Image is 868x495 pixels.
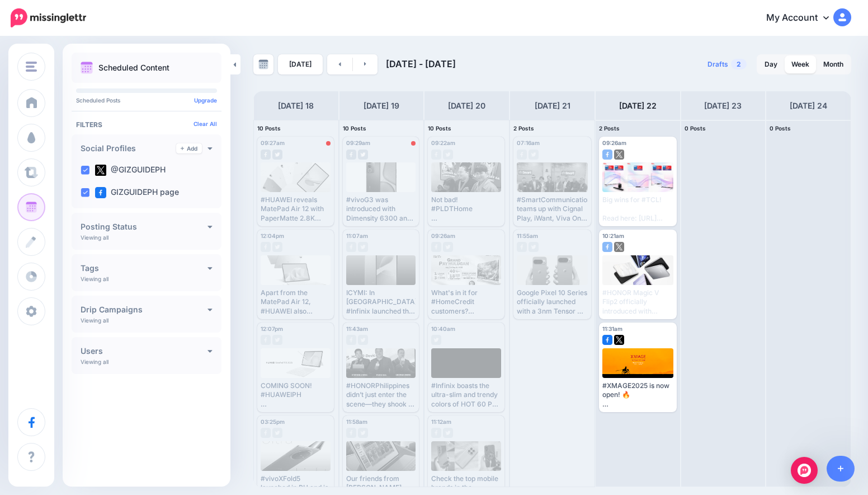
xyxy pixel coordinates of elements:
[602,242,612,252] img: facebook-square.png
[81,234,108,241] p: Viewing all
[95,165,106,176] img: twitter-square.png
[431,242,441,252] img: facebook-grey-square.png
[614,150,624,160] img: twitter-square.png
[81,306,207,314] h4: Drip Campaigns
[261,139,285,146] span: 09:27am
[602,195,673,223] div: Big wins for #TCL! Read here: [URL][DOMAIN_NAME]
[272,150,282,160] img: twitter-grey-square.png
[513,125,534,132] span: 2 Posts
[278,99,314,113] h4: [DATE] 18
[758,55,784,73] a: Day
[346,195,416,223] div: #vivoG3 was introduced with Dimensity 6300 and a 6,000mAh battery. Read here: [URL][DOMAIN_NAME]
[785,55,816,73] a: Week
[431,150,441,160] img: facebook-grey-square.png
[602,288,673,316] div: #HONOR Magic V Flip2 officially introduced with Snapdragon 8 Gen 3, 200MP camera, and 5,500mAh ba...
[26,62,37,72] img: menu.png
[517,139,540,146] span: 07:16am
[278,54,323,74] a: [DATE]
[81,144,176,152] h4: Social Profiles
[428,125,451,132] span: 10 Posts
[194,120,217,127] a: Clear All
[701,54,753,74] a: Drafts2
[261,242,271,252] img: facebook-grey-square.png
[272,242,282,252] img: twitter-grey-square.png
[443,428,453,438] img: twitter-grey-square.png
[443,242,453,252] img: twitter-grey-square.png
[261,232,284,239] span: 12:04pm
[529,242,539,252] img: twitter-grey-square.png
[257,125,281,132] span: 10 Posts
[364,99,399,113] h4: [DATE] 19
[602,150,612,160] img: facebook-square.png
[81,223,207,231] h4: Posting Status
[386,58,456,69] span: [DATE] - [DATE]
[517,242,527,252] img: facebook-grey-square.png
[261,288,331,316] div: Apart from the MatePad Air 12, #HUAWEI also launched the MatePad 11.5 S in [GEOGRAPHIC_DATA]. Rea...
[346,288,416,316] div: ICYMI: In [GEOGRAPHIC_DATA], #Infinix launched the HOT60i 5G with a familiar design Read here: [U...
[431,335,441,345] img: twitter-grey-square.png
[76,97,217,103] p: Scheduled Posts
[431,139,455,146] span: 09:22am
[602,381,673,409] div: #XMAGE2025 is now open! 🔥 100 winners in total with at least USD 1,500 each (around PHP 85.5K) Re...
[81,264,207,272] h4: Tags
[272,428,282,438] img: twitter-grey-square.png
[261,150,271,160] img: facebook-grey-square.png
[517,232,538,239] span: 11:55am
[517,195,588,223] div: #SmartCommunications teams up with Cignal Play, iWant, Viva One, and WatchApp to make video strea...
[261,325,283,332] span: 12:07pm
[517,150,527,160] img: facebook-grey-square.png
[685,125,706,132] span: 0 Posts
[431,195,501,223] div: Not bad! #PLDTHome Read here: [URL][DOMAIN_NAME]
[261,195,331,223] div: #HUAWEI reveals MatePad Air 12 with PaperMatte 2.8K LCD panel and 10,100mAh battery. Read here: [...
[704,99,742,113] h4: [DATE] 23
[755,4,851,32] a: My Account
[770,125,791,132] span: 0 Posts
[791,457,818,484] div: Open Intercom Messenger
[431,288,501,316] div: What's in it for #HomeCredit customers? Read here: [URL][DOMAIN_NAME]
[431,232,455,239] span: 09:26am
[431,325,455,332] span: 10:40am
[346,428,356,438] img: facebook-grey-square.png
[817,55,850,73] a: Month
[346,381,416,409] div: #HONORPhilippines didn’t just enter the scene—they shook it up. Three years of disruption, innova...
[346,418,367,425] span: 11:58am
[95,187,106,198] img: facebook-square.png
[95,165,166,176] label: @GIZGUIDEPH
[602,335,612,345] img: facebook-square.png
[602,325,622,332] span: 11:31am
[614,335,624,345] img: twitter-square.png
[619,99,657,113] h4: [DATE] 22
[448,99,485,113] h4: [DATE] 20
[517,288,588,316] div: Google Pixel 10 Series officially launched with a 3nm Tensor G5 chip, up to a 6.7-inch display, a...
[731,59,747,69] span: 2
[346,335,356,345] img: facebook-grey-square.png
[81,358,108,365] p: Viewing all
[599,125,620,132] span: 2 Posts
[81,275,108,282] p: Viewing all
[358,150,368,160] img: twitter-grey-square.png
[261,418,285,425] span: 03:25pm
[98,64,169,72] p: Scheduled Content
[343,125,366,132] span: 10 Posts
[346,325,368,332] span: 11:43am
[346,139,370,146] span: 09:29am
[602,139,626,146] span: 09:26am
[535,99,570,113] h4: [DATE] 21
[431,418,451,425] span: 11:12am
[81,62,93,74] img: calendar.png
[346,232,368,239] span: 11:07am
[358,242,368,252] img: twitter-grey-square.png
[346,242,356,252] img: facebook-grey-square.png
[194,97,217,104] a: Upgrade
[258,59,268,69] img: calendar-grey-darker.png
[358,335,368,345] img: twitter-grey-square.png
[443,150,453,160] img: twitter-grey-square.png
[81,347,207,355] h4: Users
[76,120,217,129] h4: Filters
[431,428,441,438] img: facebook-grey-square.png
[261,428,271,438] img: facebook-grey-square.png
[614,242,624,252] img: twitter-square.png
[261,381,331,409] div: COMING SOON! #HUAWEIPH Read here: [URL][DOMAIN_NAME]
[11,8,86,27] img: Missinglettr
[95,187,179,198] label: GIZGUIDEPH page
